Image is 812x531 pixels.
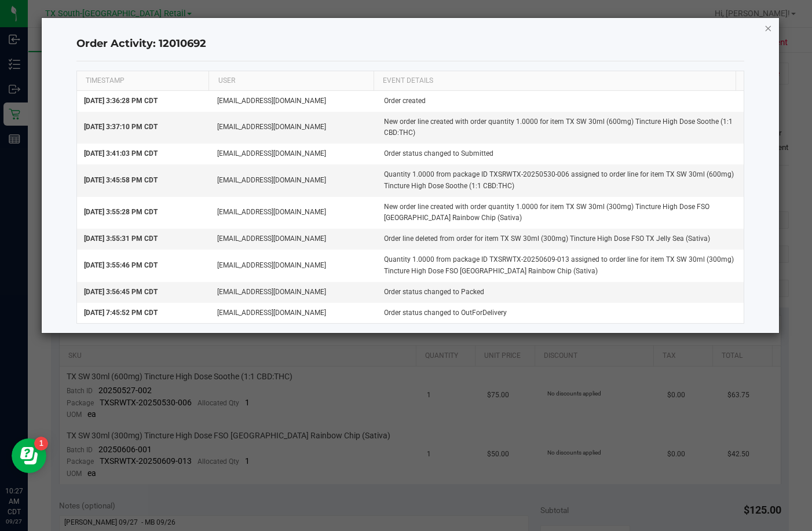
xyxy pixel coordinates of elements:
[84,235,158,243] span: [DATE] 3:55:31 PM CDT
[84,149,158,158] span: [DATE] 3:41:03 PM CDT
[210,197,377,229] td: [EMAIL_ADDRESS][DOMAIN_NAME]
[377,282,744,303] td: Order status changed to Packed
[377,112,744,144] td: New order line created with order quantity 1.0000 for item TX SW 30ml (600mg) Tincture High Dose ...
[377,197,744,229] td: New order line created with order quantity 1.0000 for item TX SW 30ml (300mg) Tincture High Dose ...
[84,208,158,216] span: [DATE] 3:55:28 PM CDT
[76,36,744,52] h4: Order Activity: 12010692
[210,144,377,164] td: [EMAIL_ADDRESS][DOMAIN_NAME]
[12,438,46,473] iframe: Resource center
[374,71,736,91] th: EVENT DETAILS
[210,303,377,323] td: [EMAIL_ADDRESS][DOMAIN_NAME]
[84,97,158,105] span: [DATE] 3:36:28 PM CDT
[84,176,158,184] span: [DATE] 3:45:58 PM CDT
[84,309,158,317] span: [DATE] 7:45:52 PM CDT
[377,144,744,164] td: Order status changed to Submitted
[210,229,377,250] td: [EMAIL_ADDRESS][DOMAIN_NAME]
[210,91,377,112] td: [EMAIL_ADDRESS][DOMAIN_NAME]
[209,71,373,91] th: USER
[210,164,377,196] td: [EMAIL_ADDRESS][DOMAIN_NAME]
[377,164,744,196] td: Quantity 1.0000 from package ID TXSRWTX-20250530-006 assigned to order line for item TX SW 30ml (...
[377,91,744,112] td: Order created
[77,71,209,91] th: TIMESTAMP
[84,261,158,269] span: [DATE] 3:55:46 PM CDT
[210,282,377,303] td: [EMAIL_ADDRESS][DOMAIN_NAME]
[377,250,744,281] td: Quantity 1.0000 from package ID TXSRWTX-20250609-013 assigned to order line for item TX SW 30ml (...
[34,437,48,451] iframe: Resource center unread badge
[84,123,158,131] span: [DATE] 3:37:10 PM CDT
[84,288,158,296] span: [DATE] 3:56:45 PM CDT
[210,112,377,144] td: [EMAIL_ADDRESS][DOMAIN_NAME]
[210,250,377,281] td: [EMAIL_ADDRESS][DOMAIN_NAME]
[377,229,744,250] td: Order line deleted from order for item TX SW 30ml (300mg) Tincture High Dose FSO TX Jelly Sea (Sa...
[377,303,744,323] td: Order status changed to OutForDelivery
